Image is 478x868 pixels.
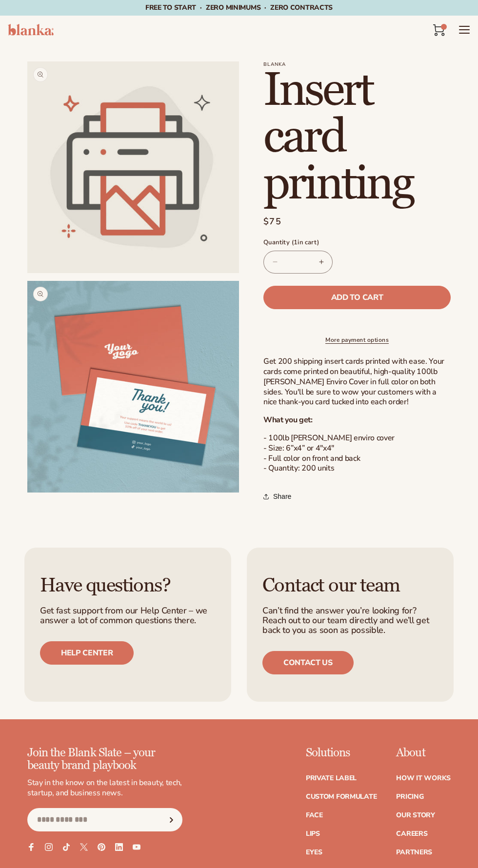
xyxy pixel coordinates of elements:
p: Get 200 shipping insert cards printed with ease. Your cards come printed on beautiful, high-quali... [263,356,451,407]
button: Share [263,486,294,507]
span: $75 [263,215,281,228]
a: Lips [306,830,320,837]
p: Can’t find the answer you’re looking for? Reach out to our team directly and we’ll get back to yo... [262,606,438,635]
img: logo [8,24,54,36]
span: Free to start · ZERO minimums · ZERO contracts [145,3,333,12]
summary: Menu [458,24,470,36]
span: 1 [294,238,298,247]
a: Help center [40,641,134,665]
h3: Contact our team [262,575,438,596]
a: Face [306,812,323,819]
a: Contact us [262,651,354,674]
strong: What you get: [263,414,313,425]
p: - 100lb [PERSON_NAME] enviro cover - Size: 6”x4” or 4"x4" - Full color on front and back - Quanti... [263,433,451,473]
a: Partners [396,849,432,856]
p: Solutions [306,747,377,759]
a: Custom formulate [306,793,377,800]
a: Our Story [396,812,435,819]
a: Eyes [306,849,322,856]
a: Careers [396,830,427,837]
button: Subscribe [160,808,182,831]
media-gallery: Gallery Viewer [27,61,239,493]
a: How It Works [396,775,451,782]
span: Add to cart [331,294,383,301]
button: Add to cart [263,286,451,309]
h3: Have questions? [40,575,216,596]
span: 1 [444,24,444,30]
a: Private label [306,775,357,782]
a: Pricing [396,793,423,800]
p: Blanka [263,61,451,67]
label: Quantity [263,238,451,248]
p: Get fast support from our Help Center – we answer a lot of common questions there. [40,606,216,626]
p: About [396,747,451,759]
p: Stay in the know on the latest in beauty, tech, startup, and business news. [27,778,182,798]
a: More payment options [263,335,451,344]
p: Join the Blank Slate – your beauty brand playbook [27,747,182,772]
span: ( in cart) [292,238,319,247]
h1: Insert card printing [263,67,451,208]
